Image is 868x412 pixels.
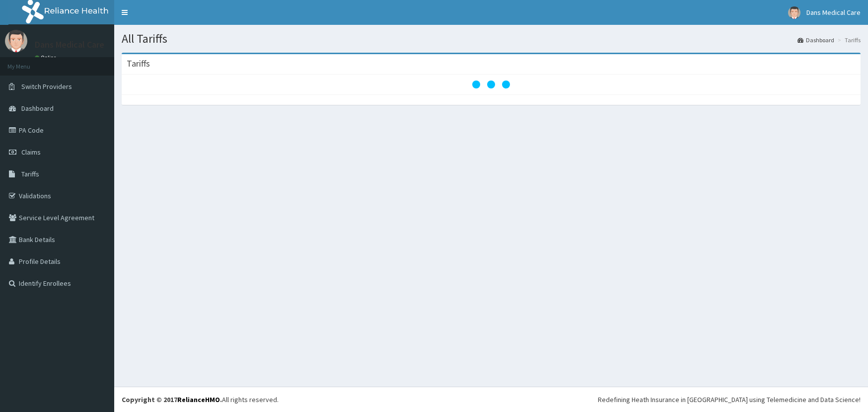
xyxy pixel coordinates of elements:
[122,32,861,45] h1: All Tariffs
[114,387,868,412] footer: All rights reserved.
[471,65,511,104] svg: audio-loading
[598,395,861,405] div: Redefining Heath Insurance in [GEOGRAPHIC_DATA] using Telemedicine and Data Science!
[21,104,54,113] span: Dashboard
[127,59,150,68] h3: Tariffs
[21,148,41,157] span: Claims
[21,169,39,178] span: Tariffs
[122,395,222,404] strong: Copyright © 2017 .
[5,30,27,52] img: User Image
[797,36,834,44] a: Dashboard
[35,54,59,61] a: Online
[21,82,72,91] span: Switch Providers
[806,8,861,17] span: Dans Medical Care
[788,6,800,19] img: User Image
[35,40,104,49] p: Dans Medical Care
[835,36,861,44] li: Tariffs
[177,395,220,404] a: RelianceHMO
